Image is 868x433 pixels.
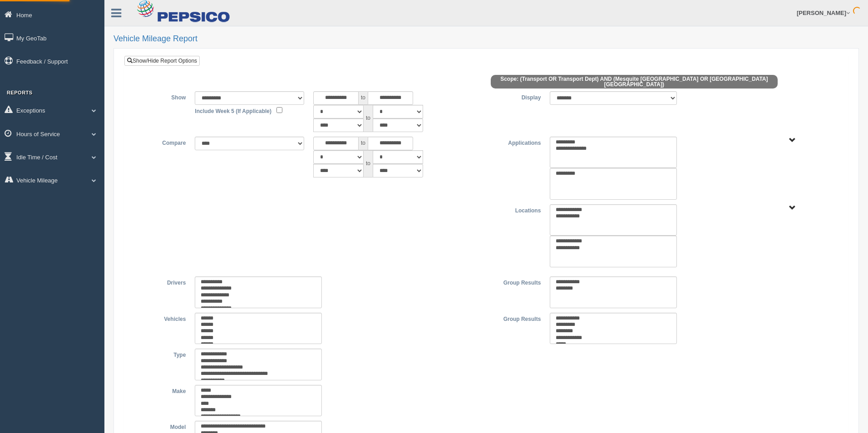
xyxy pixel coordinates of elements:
a: Show/Hide Report Options [124,56,200,66]
span: to [364,105,373,132]
label: Type [131,349,190,359]
label: Applications [486,137,545,148]
label: Display [486,91,545,102]
span: to [359,91,368,105]
label: Make [131,385,190,396]
label: Compare [131,137,190,148]
label: Drivers [131,276,190,287]
span: to [364,150,373,177]
span: Scope: (Transport OR Transport Dept) AND (Mesquite [GEOGRAPHIC_DATA] OR [GEOGRAPHIC_DATA] [GEOGRA... [491,75,778,89]
label: Group Results [486,276,545,287]
label: Vehicles [131,313,190,324]
span: to [359,137,368,150]
label: Model [131,421,190,432]
h2: Vehicle Mileage Report [113,34,859,44]
label: Show [131,91,190,102]
label: Include Week 5 (If Applicable) [195,105,271,116]
label: Locations [486,204,545,215]
label: Group Results [486,313,545,324]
